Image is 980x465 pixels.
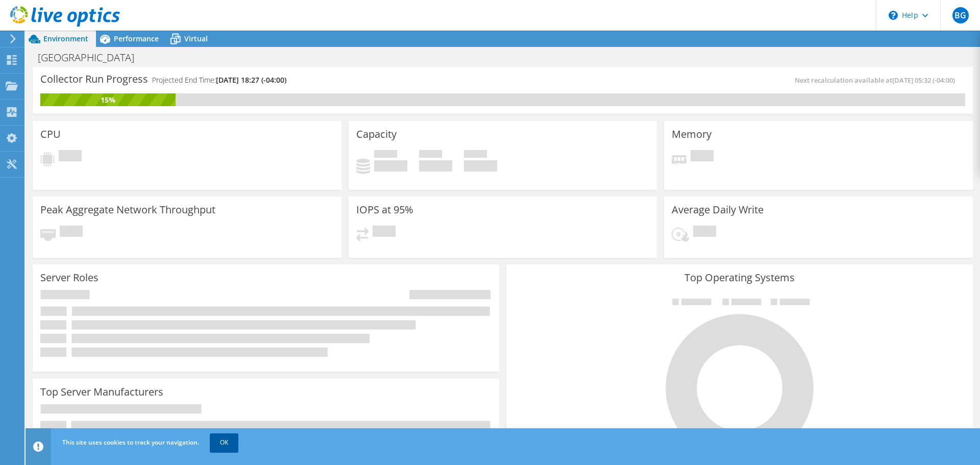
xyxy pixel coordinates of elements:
div: 15% [40,94,176,106]
span: Pending [59,150,82,164]
span: Used [374,150,397,160]
a: OK [210,433,238,452]
h4: 0 GiB [374,160,407,172]
h3: Top Server Manufacturers [40,386,163,398]
span: [DATE] 05:32 (-04:00) [892,76,955,85]
h3: CPU [40,129,61,140]
span: [DATE] 18:27 (-04:00) [216,75,286,85]
h3: IOPS at 95% [356,204,413,215]
span: Free [419,150,442,160]
h3: Server Roles [40,272,99,283]
h1: [GEOGRAPHIC_DATA] [33,52,150,63]
h3: Memory [672,129,712,140]
h3: Average Daily Write [672,204,764,215]
span: Pending [691,150,714,164]
svg: \n [889,11,898,20]
h4: 0 GiB [419,160,452,172]
span: Next recalculation available at [795,76,960,85]
span: Pending [373,226,396,239]
span: Pending [693,226,716,239]
span: Pending [60,226,83,239]
span: Performance [114,34,159,43]
h3: Capacity [356,129,397,140]
h3: Peak Aggregate Network Throughput [40,204,215,215]
h4: 0 GiB [464,160,497,172]
span: Virtual [184,34,208,43]
h3: Top Operating Systems [514,272,965,283]
span: Environment [43,34,88,43]
span: This site uses cookies to track your navigation. [62,438,199,447]
span: Total [464,150,487,160]
h4: Projected End Time: [152,75,286,86]
span: BG [952,7,969,23]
